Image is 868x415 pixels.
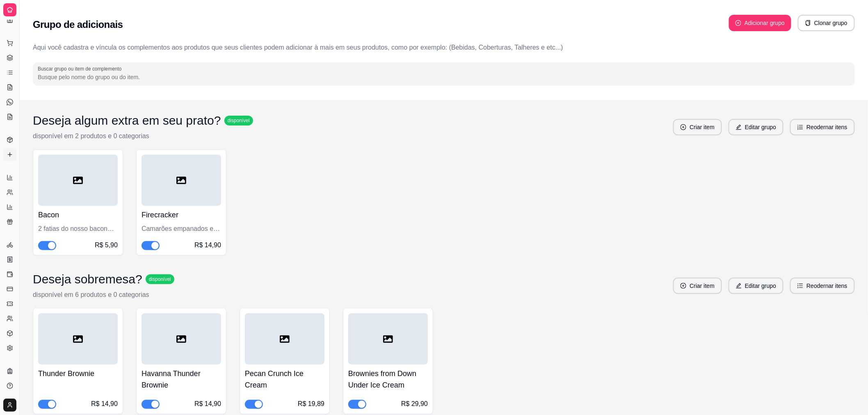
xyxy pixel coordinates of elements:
[797,124,803,130] span: ordered-list
[33,290,174,300] p: disponível em 6 produtos e 0 categorias
[142,368,221,391] h4: Havanna Thunder Brownie
[790,119,855,135] button: ordered-listReodernar itens
[38,224,118,234] div: 2 fatias do nosso bacon dentro do burger.
[348,368,428,391] h4: Brownies from Down Under Ice Cream
[33,43,855,52] p: Aqui você cadastra e víncula os complementos aos produtos que seus clientes podem adicionar à mai...
[33,18,123,31] h2: Grupo de adicionais
[33,131,253,141] p: disponível em 2 produtos e 0 categorias
[681,124,686,130] span: plus-circle
[33,113,221,128] h3: Deseja algum extra em seu prato?
[38,65,124,72] label: Buscar grupo ou item de complemento
[95,240,118,250] div: R$ 5,90
[673,119,722,135] button: plus-circleCriar item
[147,276,173,283] span: disponível
[142,209,221,221] h4: Firecracker
[729,15,791,31] button: plus-circleAdicionar grupo
[729,278,783,294] button: editEditar grupo
[245,368,324,391] h4: Pecan Crunch Ice Cream
[736,283,742,289] span: edit
[298,399,324,409] div: R$ 19,89
[797,283,803,289] span: ordered-list
[736,20,741,26] span: plus-circle
[142,224,221,234] div: Camarões empanados e temperados com nosso molho firecracker dentro dos burgers, sobre a carne.
[790,278,855,294] button: ordered-listReodernar itens
[226,117,251,124] span: disponível
[38,368,118,379] h4: Thunder Brownie
[729,119,783,135] button: editEditar grupo
[194,240,221,250] div: R$ 14,90
[736,124,742,130] span: edit
[194,399,221,409] div: R$ 14,90
[401,399,428,409] div: R$ 29,90
[91,399,118,409] div: R$ 14,90
[673,278,722,294] button: plus-circleCriar item
[38,73,850,81] input: Buscar grupo ou item de complemento
[681,283,686,289] span: plus-circle
[38,209,118,221] h4: Bacon
[33,272,142,287] h3: Deseja sobremesa?
[798,15,855,31] button: copyClonar grupo
[805,20,811,26] span: copy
